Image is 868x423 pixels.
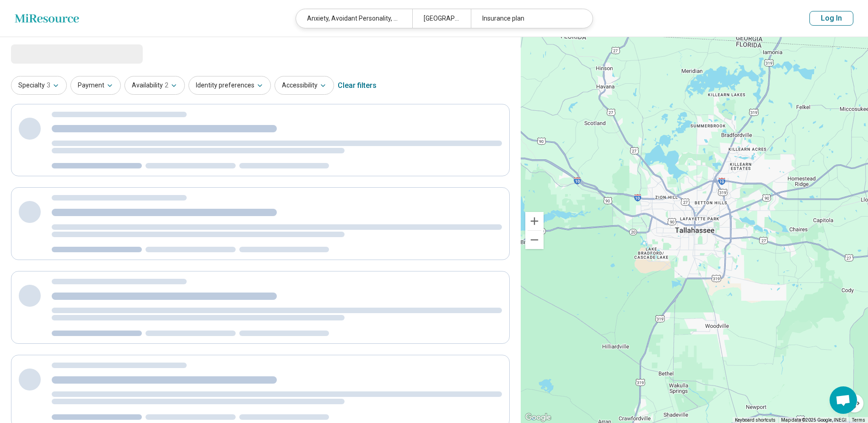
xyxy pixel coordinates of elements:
[525,231,544,249] button: Zoom out
[11,44,88,63] span: Loading...
[830,386,857,414] div: Open chat
[47,81,50,90] span: 3
[338,75,377,97] div: Clear filters
[124,76,185,95] button: Availability2
[471,9,587,28] div: Insurance plan
[11,76,67,95] button: Specialty3
[809,11,853,26] button: Log In
[412,9,470,28] div: [GEOGRAPHIC_DATA], [GEOGRAPHIC_DATA], [GEOGRAPHIC_DATA]
[525,212,544,230] button: Zoom in
[70,76,121,95] button: Payment
[296,9,412,28] div: Anxiety, Avoidant Personality, Self-Esteem
[852,418,865,423] a: Terms (opens in new tab)
[275,76,334,95] button: Accessibility
[781,418,846,423] span: Map data ©2025 Google, INEGI
[189,76,271,95] button: Identity preferences
[165,81,168,90] span: 2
